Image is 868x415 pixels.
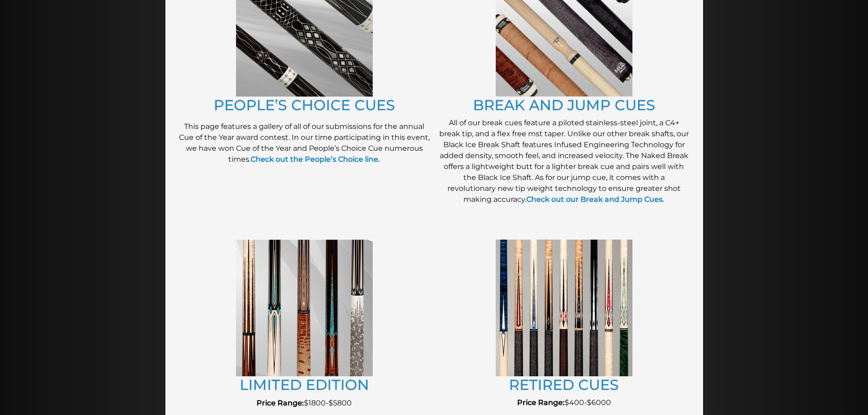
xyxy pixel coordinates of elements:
p: $1800-$5800 [179,398,430,409]
a: LIMITED EDITION [240,376,369,394]
strong: Price Range: [517,398,565,407]
a: Check out the People’s Choice line. [251,155,380,164]
a: Check out our Break and Jump Cues. [526,195,664,204]
p: This page features a gallery of all of our submissions for the annual Cue of the Year award conte... [179,121,430,165]
a: PEOPLE’S CHOICE CUES [214,96,395,114]
a: BREAK AND JUMP CUES [473,96,655,114]
a: RETIRED CUES [509,376,619,394]
strong: Price Range: [257,399,304,407]
p: $400-$6000 [439,397,689,408]
p: All of our break cues feature a piloted stainless-steel joint, a C4+ break tip, and a flex free m... [439,118,689,205]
